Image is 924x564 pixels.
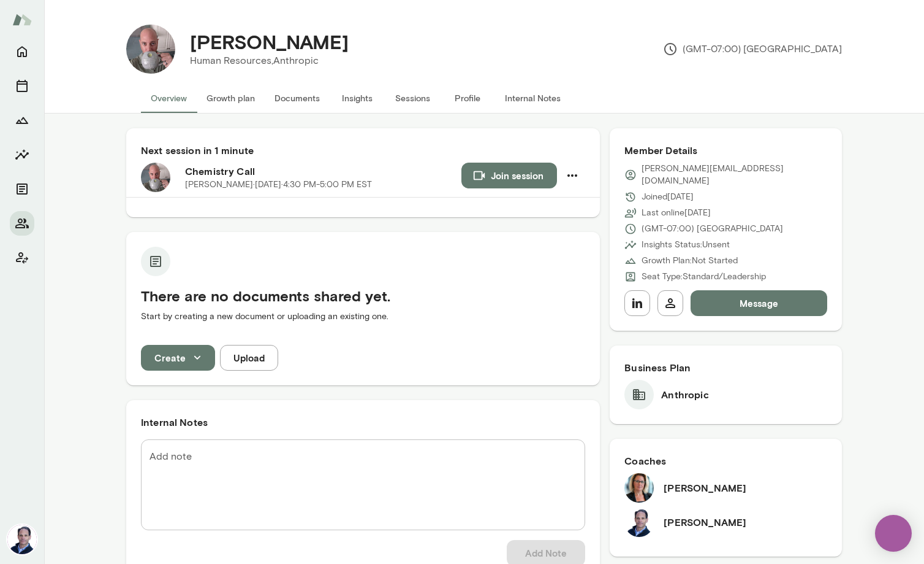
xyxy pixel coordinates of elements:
[663,42,842,56] p: (GMT-07:00) [GEOGRAPHIC_DATA]
[642,239,730,251] p: Insights Status: Unsent
[190,53,349,68] p: Human Resources, Anthropic
[624,143,827,158] h6: Member Details
[197,83,265,113] button: Growth plan
[624,508,654,537] img: Jeremy Shane
[10,211,34,236] button: Members
[10,245,34,270] button: Client app
[141,345,215,371] button: Create
[185,179,372,191] p: [PERSON_NAME] · [DATE] · 4:30 PM-5:00 PM EST
[10,74,34,98] button: Sessions
[126,25,175,74] img: Adam Steinharter
[265,83,330,113] button: Documents
[624,360,827,375] h6: Business Plan
[691,290,827,316] button: Message
[642,163,827,187] p: [PERSON_NAME][EMAIL_ADDRESS][DOMAIN_NAME]
[141,415,585,430] h6: Internal Notes
[461,163,557,188] button: Join session
[642,191,694,203] p: Joined [DATE]
[141,311,585,323] p: Start by creating a new document or uploading an existing one.
[661,387,708,402] h6: Anthropic
[440,83,495,113] button: Profile
[220,345,278,371] button: Upload
[495,83,570,113] button: Internal Notes
[185,164,461,179] h6: Chemistry Call
[10,108,34,133] button: Growth Plan
[642,271,766,283] p: Seat Type: Standard/Leadership
[7,525,37,554] img: Jeremy Shane
[624,454,827,468] h6: Coaches
[190,30,349,53] h4: [PERSON_NAME]
[385,83,440,113] button: Sessions
[10,39,34,64] button: Home
[330,83,385,113] button: Insights
[664,515,746,530] h6: [PERSON_NAME]
[642,207,711,219] p: Last online [DATE]
[624,473,654,503] img: Jennifer Alvarez
[12,8,32,31] img: Mento
[664,481,746,495] h6: [PERSON_NAME]
[642,255,738,267] p: Growth Plan: Not Started
[10,177,34,201] button: Documents
[642,223,783,235] p: (GMT-07:00) [GEOGRAPHIC_DATA]
[141,83,197,113] button: Overview
[141,286,585,306] h5: There are no documents shared yet.
[141,143,585,158] h6: Next session in 1 minute
[10,142,34,167] button: Insights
